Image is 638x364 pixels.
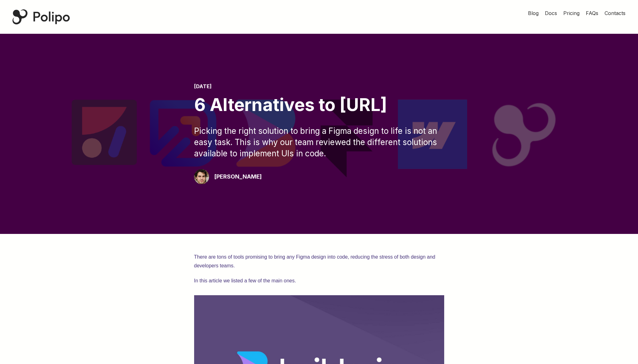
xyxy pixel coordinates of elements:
[563,9,580,17] a: Pricing
[194,125,444,159] div: Picking the right solution to bring a Figma design to life is not an easy task. This is why our t...
[194,94,444,115] div: 6 Alternatives to [URL]
[586,9,598,17] a: FAQs
[194,276,444,285] p: In this article we listed a few of the main ones.
[545,10,557,16] span: Docs
[194,169,209,184] img: Giorgio Pari Polipo
[528,10,539,16] span: Blog
[605,10,625,16] span: Contacts
[528,9,539,17] a: Blog
[605,9,625,17] a: Contacts
[545,9,557,17] a: Docs
[586,10,598,16] span: FAQs
[194,253,444,270] p: There are tons of tools promising to bring any Figma design into code, reducing the stress of bot...
[214,172,262,181] div: [PERSON_NAME]
[563,10,580,16] span: Pricing
[194,83,212,89] time: [DATE]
